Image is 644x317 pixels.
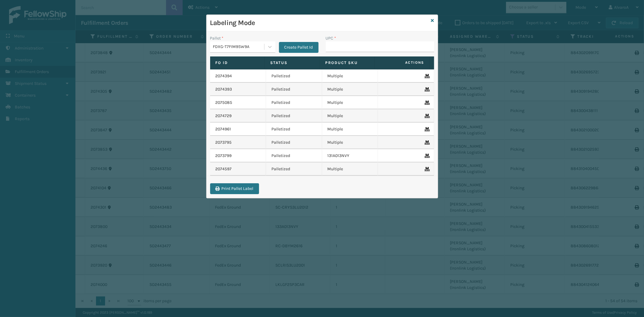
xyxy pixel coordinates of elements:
[270,60,314,66] label: Status
[425,74,428,78] i: Remove From Pallet
[322,69,378,83] td: Multiple
[322,83,378,96] td: Multiple
[216,166,232,172] a: 2074597
[322,162,378,176] td: Multiple
[322,149,378,162] td: 131A013NVY
[322,96,378,109] td: Multiple
[266,96,322,109] td: Palletized
[425,154,428,158] i: Remove From Pallet
[425,167,428,171] i: Remove From Pallet
[210,183,259,194] button: Print Pallet Label
[216,113,232,119] a: 2074729
[425,140,428,145] i: Remove From Pallet
[266,109,322,123] td: Palletized
[425,87,428,91] i: Remove From Pallet
[216,139,232,146] a: 2073795
[216,153,232,159] a: 2073799
[279,42,319,53] button: Create Pallet Id
[266,162,322,176] td: Palletized
[210,35,224,41] label: Pallet
[266,136,322,149] td: Palletized
[425,127,428,131] i: Remove From Pallet
[326,35,336,41] label: UPC
[216,73,232,79] a: 2074394
[325,60,369,66] label: Product SKU
[213,44,265,50] div: FDXG-T7FIM9SW9A
[266,149,322,162] td: Palletized
[216,126,231,132] a: 2074961
[425,114,428,118] i: Remove From Pallet
[322,109,378,123] td: Multiple
[266,83,322,96] td: Palletized
[322,136,378,149] td: Multiple
[210,18,429,27] h3: Labeling Mode
[376,58,428,68] span: Actions
[216,86,232,92] a: 2074393
[216,60,259,66] label: Fo Id
[425,101,428,105] i: Remove From Pallet
[322,123,378,136] td: Multiple
[266,69,322,83] td: Palletized
[216,100,232,106] a: 2075085
[266,123,322,136] td: Palletized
